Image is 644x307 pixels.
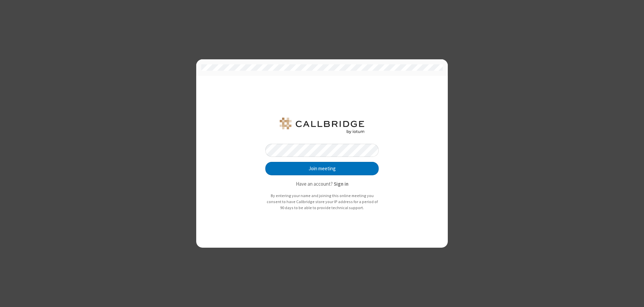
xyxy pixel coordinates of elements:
p: Have an account? [265,180,379,188]
strong: Sign in [334,181,348,187]
button: Sign in [334,180,348,188]
img: QA Selenium DO NOT DELETE OR CHANGE [278,118,366,134]
p: By entering your name and joining this online meeting you consent to have Callbridge store your I... [265,193,379,210]
button: Join meeting [265,162,379,175]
